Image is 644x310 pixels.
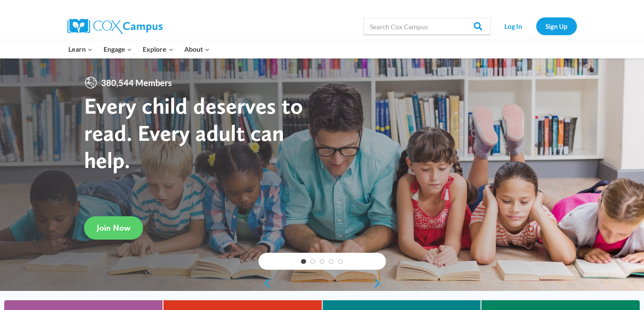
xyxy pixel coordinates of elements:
[338,259,343,264] a: 5
[320,259,325,264] a: 3
[143,44,173,55] span: Explore
[84,92,303,173] strong: Every child deserves to read. Every adult can help.
[495,17,577,35] nav: Secondary Navigation
[104,44,132,55] span: Engage
[310,259,315,264] a: 2
[184,44,210,55] span: About
[63,40,215,58] nav: Primary Navigation
[67,19,163,34] img: Cox Campus
[495,17,532,35] a: Log In
[536,17,577,35] a: Sign Up
[373,278,386,288] a: next
[259,275,386,292] div: content slider buttons
[97,223,130,233] span: Join Now
[259,278,271,288] a: previous
[301,259,306,264] a: 1
[329,259,334,264] a: 4
[98,76,175,89] span: 380,544 Members
[84,216,143,240] a: Join Now
[363,18,491,35] input: Search Cox Campus
[68,44,93,55] span: Learn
